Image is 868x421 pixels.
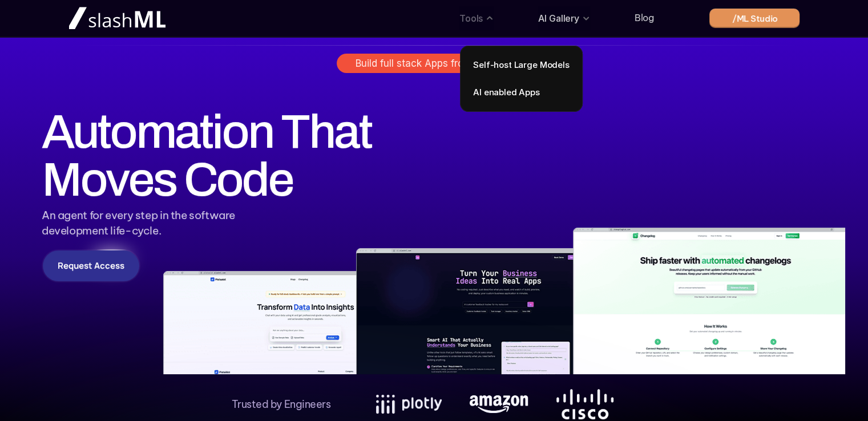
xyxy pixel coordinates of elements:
[337,54,531,73] a: Build full stack Apps from prompts
[473,86,570,99] a: AI enabled Apps
[42,107,387,203] h1: Automation That Moves Code
[356,58,512,69] p: Build full stack Apps from prompts
[709,9,800,28] a: /ML Studio
[538,9,579,27] p: AI Gallery
[732,12,778,24] p: /ML Studio
[58,261,124,271] p: Request Access
[635,12,654,23] a: Blog
[42,249,140,282] a: Request Access
[42,208,827,238] p: An agent for every step in the software development life-cycle.
[473,59,570,72] a: Self-host Large Models
[459,9,483,27] p: Tools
